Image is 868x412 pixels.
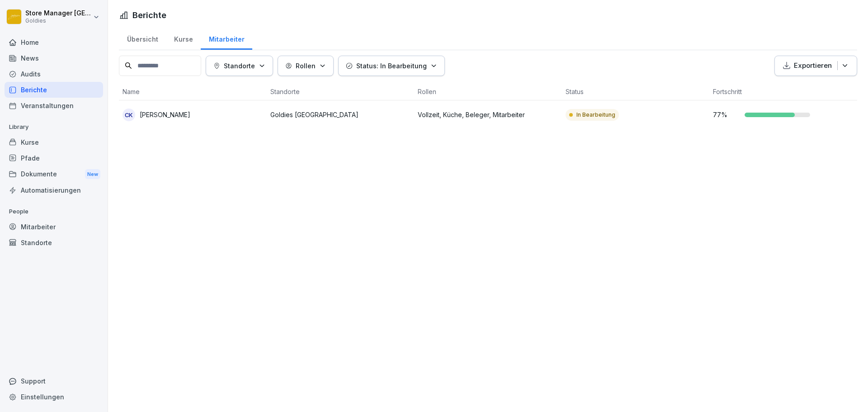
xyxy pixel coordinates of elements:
[85,169,100,180] div: New
[201,27,252,50] a: Mitarbeiter
[119,27,166,50] a: Übersicht
[5,134,103,150] a: Kurse
[5,50,103,66] a: News
[296,61,316,71] p: Rollen
[140,110,190,119] p: [PERSON_NAME]
[5,219,103,235] a: Mitarbeiter
[5,66,103,82] a: Audits
[418,110,558,119] p: Vollzeit, Küche, Beleger, Mitarbeiter
[5,98,103,114] a: Veranstaltungen
[25,9,91,17] p: Store Manager [GEOGRAPHIC_DATA]
[576,111,615,119] p: In Bearbeitung
[166,27,201,50] a: Kurse
[5,204,103,219] p: People
[5,166,103,183] div: Dokumente
[5,235,103,251] a: Standorte
[5,373,103,389] div: Support
[206,56,273,76] button: Standorte
[267,83,415,100] th: Standorte
[224,61,255,71] p: Standorte
[709,83,857,100] th: Fortschritt
[119,83,267,100] th: Name
[713,110,740,119] p: 77 %
[5,82,103,98] a: Berichte
[25,18,91,24] p: Goldies
[123,109,135,121] div: CK
[414,83,562,100] th: Rollen
[5,182,103,198] a: Automatisierungen
[278,56,334,76] button: Rollen
[5,389,103,405] a: Einstellungen
[562,83,710,100] th: Status
[5,166,103,183] a: DokumenteNew
[338,56,445,76] button: Status: In Bearbeitung
[5,34,103,50] a: Home
[794,61,832,71] p: Exportieren
[774,56,857,76] button: Exportieren
[356,61,427,71] p: Status: In Bearbeitung
[5,150,103,166] a: Pfade
[270,110,411,119] p: Goldies [GEOGRAPHIC_DATA]
[5,120,103,134] p: Library
[132,9,166,21] h1: Berichte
